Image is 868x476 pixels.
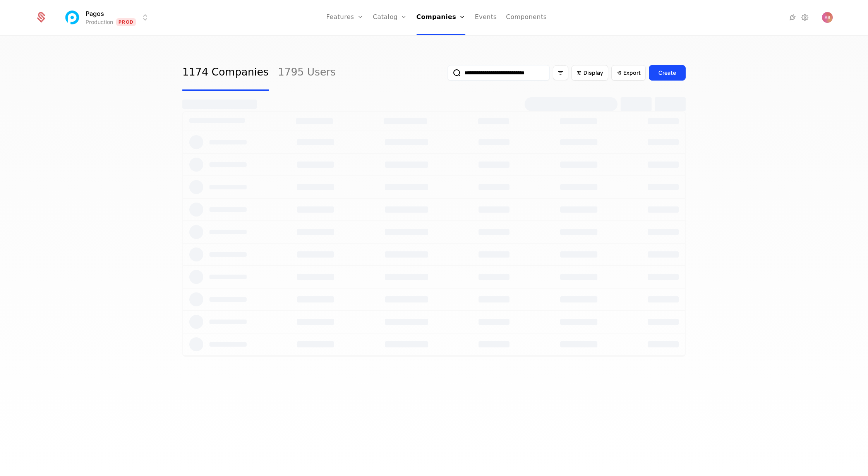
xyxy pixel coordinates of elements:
button: Export [611,65,646,81]
img: Andy Barker [822,12,833,23]
button: Open user button [822,12,833,23]
span: Pagos [86,9,104,18]
img: Pagos [63,8,82,27]
a: Integrations [788,13,797,22]
button: Create [649,65,686,81]
a: 1795 Users [278,55,336,91]
a: 1174 Companies [182,55,269,91]
span: Display [583,69,603,77]
span: Prod [116,18,136,26]
span: Export [623,69,641,77]
button: Filter options [553,65,568,80]
button: Display [571,65,608,81]
button: Select environment [65,9,150,26]
a: Settings [800,13,810,22]
div: Production [86,18,113,26]
div: Create [659,69,676,77]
